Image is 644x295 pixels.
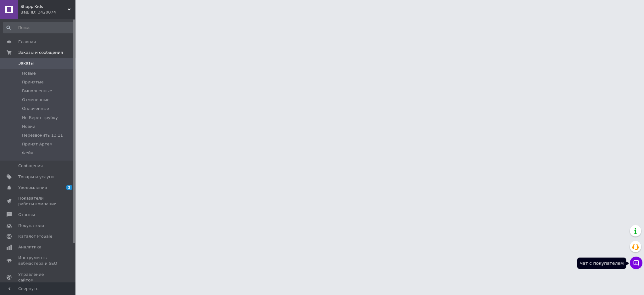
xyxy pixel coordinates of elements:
[22,106,49,111] span: Оплаченные
[3,22,74,33] input: Поиск
[18,39,36,45] span: Главная
[22,141,53,147] span: Принят Артем
[22,71,36,76] span: Новые
[22,115,58,121] span: Не Берет трубку
[18,234,52,239] span: Каталог ProSale
[20,9,75,15] div: Ваш ID: 3420074
[630,257,642,269] button: Чат с покупателем
[18,212,35,218] span: Отзывы
[22,97,49,103] span: Отмененные
[18,60,34,66] span: Заказы
[18,174,54,180] span: Товары и услуги
[18,272,58,283] span: Управление сайтом
[18,223,44,229] span: Покупатели
[18,255,58,266] span: Инструменты вебмастера и SEO
[577,258,626,269] div: Чат с покупателем
[18,50,63,55] span: Заказы и сообщения
[22,133,63,138] span: Перезвонить 13,11
[18,196,58,207] span: Показатели работы компании
[66,185,72,190] span: 2
[18,185,47,190] span: Уведомления
[18,163,43,169] span: Сообщения
[22,79,44,85] span: Принятые
[20,4,68,9] span: ShoppiKids
[22,150,33,156] span: Фейк
[18,244,42,250] span: Аналитика
[22,124,35,129] span: Новий
[22,88,52,94] span: Выполненные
